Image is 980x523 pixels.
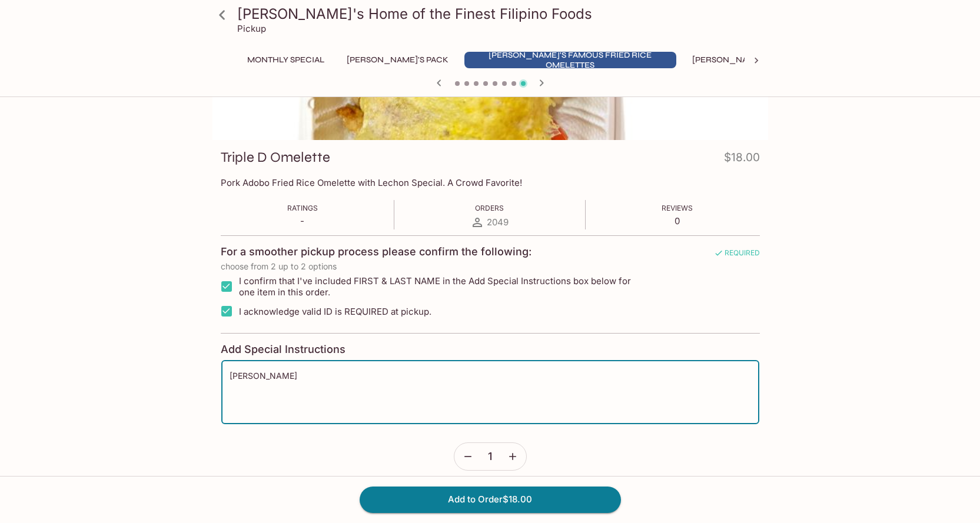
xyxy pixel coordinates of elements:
p: choose from 2 up to 2 options [221,262,760,271]
span: I acknowledge valid ID is REQUIRED at pickup. [239,306,431,317]
span: REQUIRED [714,248,760,262]
p: Pickup [237,23,266,34]
span: I confirm that I've included FIRST & LAST NAME in the Add Special Instructions box below for one ... [239,275,647,298]
button: [PERSON_NAME]'s Mixed Plates [686,52,836,68]
p: - [287,215,318,226]
h4: Add Special Instructions [221,343,760,356]
h3: [PERSON_NAME]'s Home of the Finest Filipino Foods [237,5,763,23]
span: Orders [475,204,504,212]
p: Pork Adobo Fried Rice Omelette with Lechon Special. A Crowd Favorite! [221,177,760,188]
span: 1 [488,450,492,463]
button: Add to Order$18.00 [360,487,621,512]
h3: Triple D Omelette [221,148,330,166]
button: Monthly Special [241,52,331,68]
p: 0 [662,215,693,226]
button: [PERSON_NAME]'s Pack [340,52,455,68]
span: 2049 [487,216,509,228]
button: [PERSON_NAME]'s Famous Fried Rice Omelettes [464,52,676,68]
span: Ratings [287,204,318,212]
span: Reviews [662,204,693,212]
h4: $18.00 [724,148,760,171]
h4: For a smoother pickup process please confirm the following: [221,245,531,258]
